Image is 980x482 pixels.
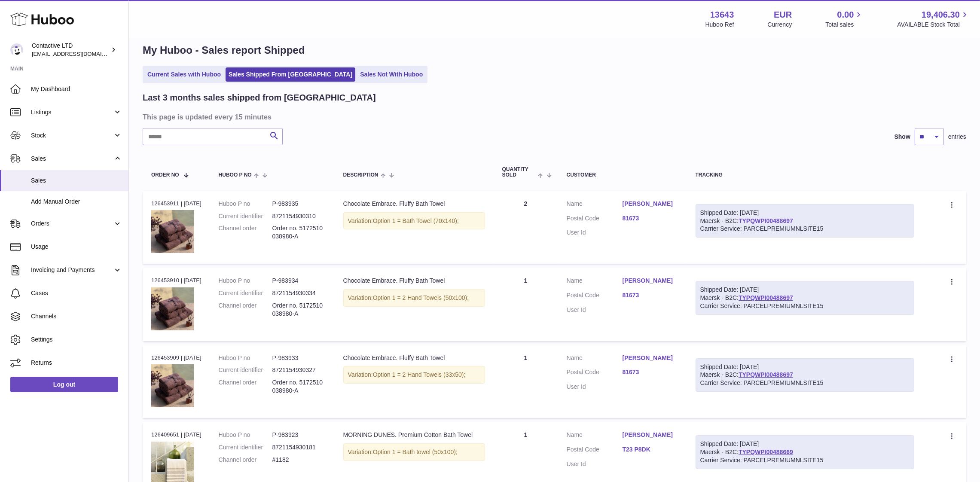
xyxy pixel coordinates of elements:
dt: User Id [567,229,623,237]
dd: 8721154930327 [272,366,326,374]
a: Sales Shipped From [GEOGRAPHIC_DATA] [226,67,355,82]
dt: Postal Code [567,291,623,302]
span: Option 1 = Bath towel (50x100); [373,448,458,455]
div: Carrier Service: PARCELPREMIUMNLSITE15 [700,379,910,387]
span: Total sales [825,21,864,29]
td: 1 [494,345,558,418]
span: My Dashboard [31,85,122,93]
dt: Name [567,200,623,210]
h2: Last 3 months sales shipped from [GEOGRAPHIC_DATA] [143,92,376,104]
div: 126453911 | [DATE] [151,200,201,207]
dt: Current identifier [219,366,272,374]
strong: EUR [774,9,792,21]
img: chocolate-embrace-fluffy-bath-towel-1.jpg [151,364,194,407]
a: TYPQWPI00488697 [739,371,793,378]
h3: This page is updated every 15 minutes [143,112,964,122]
div: Carrier Service: PARCELPREMIUMNLSITE15 [700,225,910,233]
dt: Current identifier [219,443,272,451]
dt: User Id [567,460,623,468]
span: 0.00 [837,9,854,21]
dd: 8721154930181 [272,443,326,451]
span: Order No [151,172,179,178]
dt: User Id [567,306,623,314]
span: Orders [31,220,113,228]
div: Huboo Ref [705,21,734,29]
span: AVAILABLE Stock Total [897,21,970,29]
td: 1 [494,268,558,341]
dt: Huboo P no [219,431,272,439]
dt: Channel order [219,224,272,241]
span: Stock [31,131,113,140]
span: Huboo P no [219,172,252,178]
a: [PERSON_NAME] [623,277,678,285]
a: TYPQWPI00488669 [739,448,793,455]
div: Variation: [343,289,485,307]
dd: P-983935 [272,200,326,208]
div: Shipped Date: [DATE] [700,286,910,294]
a: 0.00 Total sales [825,9,864,29]
label: Show [895,133,910,141]
dd: Order no. 5172510038980-A [272,224,326,241]
div: Variation: [343,366,485,384]
span: 19,406.30 [922,9,960,21]
dt: Postal Code [567,445,623,456]
dt: User Id [567,383,623,391]
div: Customer [567,172,678,178]
div: 126409651 | [DATE] [151,431,201,439]
dd: 8721154930334 [272,289,326,297]
a: 19,406.30 AVAILABLE Stock Total [897,9,970,29]
span: Listings [31,108,113,116]
span: Returns [31,359,122,367]
div: Chocolate Embrace. Fluffy Bath Towel [343,277,485,285]
h1: My Huboo - Sales report Shipped [143,43,966,57]
div: Contactive LTD [32,42,109,58]
a: [PERSON_NAME] [623,354,678,362]
img: chocolate-embrace-fluffy-bath-towel-1.jpg [151,287,194,330]
span: Add Manual Order [31,198,122,206]
a: Sales Not With Huboo [357,67,426,82]
dd: P-983923 [272,431,326,439]
span: Option 1 = Bath Towel (70x140); [373,217,459,224]
dt: Channel order [219,378,272,395]
a: Current Sales with Huboo [144,67,224,82]
a: [PERSON_NAME] [623,200,678,208]
span: Invoicing and Payments [31,266,113,274]
dt: Name [567,354,623,364]
span: Usage [31,243,122,251]
dt: Channel order [219,456,272,464]
span: Settings [31,336,122,344]
span: Option 1 = 2 Hand Towels (50x100); [373,294,469,301]
div: Shipped Date: [DATE] [700,363,910,371]
a: TYPQWPI00488697 [739,294,793,301]
div: Carrier Service: PARCELPREMIUMNLSITE15 [700,456,910,464]
span: Channels [31,312,122,320]
img: soul@SOWLhome.com [10,43,23,56]
span: Option 1 = 2 Hand Towels (33x50); [373,371,466,378]
dt: Name [567,431,623,441]
span: Description [343,172,379,178]
div: Variation: [343,212,485,230]
dd: P-983934 [272,277,326,285]
span: Cases [31,289,122,297]
dt: Current identifier [219,289,272,297]
div: Currency [768,21,792,29]
a: 81673 [623,291,678,299]
div: Maersk - B2C: [696,358,915,392]
dd: Order no. 5172510038980-A [272,302,326,318]
dt: Postal Code [567,368,623,378]
a: Log out [10,377,118,392]
td: 2 [494,191,558,264]
div: Shipped Date: [DATE] [700,209,910,217]
span: Sales [31,177,122,185]
span: Quantity Sold [502,167,536,178]
a: 81673 [623,214,678,223]
dt: Name [567,277,623,287]
div: Shipped Date: [DATE] [700,440,910,448]
a: 81673 [623,368,678,376]
div: MORNING DUNES. Premium Cotton Bath Towel [343,431,485,439]
div: Maersk - B2C: [696,281,915,315]
strong: 13643 [710,9,734,21]
dd: Order no. 5172510038980-A [272,378,326,395]
div: Chocolate Embrace. Fluffy Bath Towel [343,354,485,362]
span: [EMAIL_ADDRESS][DOMAIN_NAME] [32,50,126,57]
